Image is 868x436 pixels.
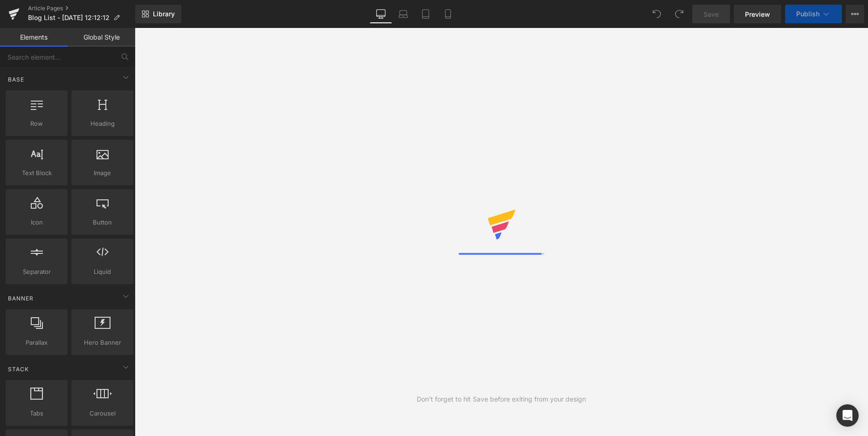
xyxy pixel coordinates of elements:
span: Publish [796,10,820,18]
span: Stack [7,365,30,374]
span: Parallax [8,338,65,347]
button: Undo [648,5,666,23]
span: Liquid [74,267,131,277]
span: Blog List - [DATE] 12:12:12 [28,14,110,21]
a: Article Pages [28,5,135,12]
a: Mobile [437,5,459,23]
span: Button [74,218,131,227]
span: Carousel [74,409,131,418]
span: Tabs [8,409,65,418]
span: Heading [74,119,131,129]
button: More [846,5,864,23]
span: Library [153,10,175,18]
a: Preview [734,5,781,23]
a: Global Style [68,28,135,47]
a: Desktop [370,5,392,23]
span: Save [703,9,719,19]
a: Tablet [414,5,437,23]
span: Icon [8,218,65,227]
span: Text Block [8,168,65,178]
span: Hero Banner [74,338,131,347]
a: Laptop [392,5,414,23]
span: Banner [7,294,34,303]
span: Row [8,119,65,129]
button: Publish [785,5,842,23]
span: Base [7,75,25,84]
span: Image [74,168,131,178]
button: Redo [670,5,689,23]
div: Don't forget to hit Save before exiting from your design [417,394,586,404]
a: New Library [135,5,181,23]
div: Open Intercom Messenger [836,404,859,427]
span: Preview [745,9,770,19]
span: Separator [8,267,65,277]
